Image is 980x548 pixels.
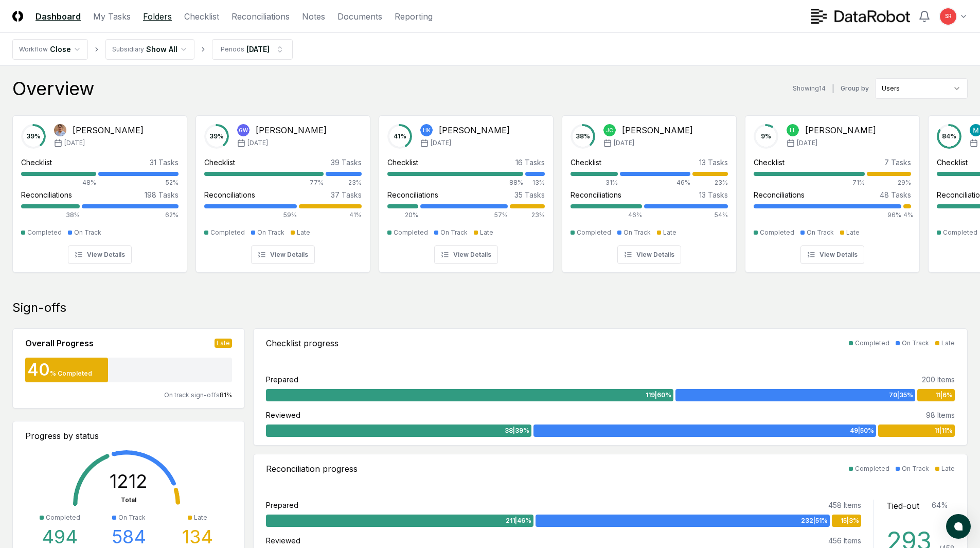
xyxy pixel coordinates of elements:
[506,516,531,525] span: 211 | 46 %
[644,210,728,220] div: 54%
[617,245,681,264] button: View Details
[387,178,523,187] div: 88%
[903,210,911,220] div: 4%
[326,178,362,187] div: 23%
[937,157,968,168] div: Checklist
[699,157,728,168] div: 13 Tasks
[801,516,828,525] span: 232 | 51 %
[623,228,651,237] div: On Track
[571,189,621,200] div: Reconciliations
[745,107,920,273] a: 9%LL[PERSON_NAME][DATE]Checklist7 Tasks71%29%Reconciliations48 Tasks96%4%CompletedOn TrackLateVie...
[846,228,860,237] div: Late
[902,464,929,473] div: On Track
[50,369,92,378] div: % Completed
[266,500,298,510] div: Prepared
[221,45,244,54] div: Periods
[943,228,977,237] div: Completed
[25,430,232,442] div: Progress by status
[12,39,293,60] nav: breadcrumb
[515,157,545,168] div: 16 Tasks
[64,138,85,148] span: [DATE]
[884,157,911,168] div: 7 Tasks
[754,178,865,187] div: 71%
[867,178,911,187] div: 29%
[93,10,131,23] a: My Tasks
[210,228,245,237] div: Completed
[646,391,671,400] span: 119 | 60 %
[423,127,431,134] span: HK
[754,157,785,168] div: Checklist
[797,138,817,148] span: [DATE]
[266,463,358,475] div: Reconciliation progress
[945,12,952,20] span: SR
[760,228,794,237] div: Completed
[699,189,728,200] div: 13 Tasks
[514,189,545,200] div: 35 Tasks
[800,245,864,264] button: View Details
[420,210,508,220] div: 57%
[832,83,834,94] div: |
[620,178,691,187] div: 46%
[841,516,859,525] span: 15 | 3 %
[54,124,66,136] img: Dina Abdelmageed
[431,138,451,148] span: [DATE]
[182,526,213,547] div: 134
[434,245,498,264] button: View Details
[855,464,889,473] div: Completed
[562,107,737,273] a: 38%JC[PERSON_NAME][DATE]Checklist13 Tasks31%46%23%Reconciliations13 Tasks46%54%CompletedOn TrackL...
[184,10,219,23] a: Checklist
[505,426,529,435] span: 38 | 39 %
[622,124,693,136] div: [PERSON_NAME]
[68,245,132,264] button: View Details
[754,210,901,220] div: 96%
[150,157,179,168] div: 31 Tasks
[331,189,362,200] div: 37 Tasks
[510,210,545,220] div: 23%
[194,513,207,522] div: Late
[571,210,642,220] div: 46%
[932,500,948,512] div: 64 %
[12,11,23,22] img: Logo
[663,228,676,237] div: Late
[21,189,72,200] div: Reconciliations
[27,228,62,237] div: Completed
[337,10,382,23] a: Documents
[828,535,861,546] div: 456 Items
[807,228,834,237] div: On Track
[212,39,293,60] button: Periods[DATE]
[21,178,96,187] div: 48%
[35,10,81,23] a: Dashboard
[941,464,955,473] div: Late
[12,299,968,316] div: Sign-offs
[239,127,248,134] span: GW
[841,85,869,92] label: Group by
[828,500,861,510] div: 458 Items
[439,124,510,136] div: [PERSON_NAME]
[46,513,80,522] div: Completed
[204,157,235,168] div: Checklist
[73,124,144,136] div: [PERSON_NAME]
[247,138,268,148] span: [DATE]
[525,178,545,187] div: 13%
[793,84,826,93] div: Showing 14
[886,500,919,512] div: Tied-out
[266,410,300,420] div: Reviewed
[297,228,310,237] div: Late
[266,374,298,385] div: Prepared
[331,157,362,168] div: 39 Tasks
[204,189,255,200] div: Reconciliations
[935,391,953,400] span: 11 | 6 %
[880,189,911,200] div: 48 Tasks
[902,339,929,348] div: On Track
[387,157,418,168] div: Checklist
[257,228,284,237] div: On Track
[571,157,601,168] div: Checklist
[941,339,955,348] div: Late
[571,178,618,187] div: 31%
[98,178,179,187] div: 52%
[12,107,187,273] a: 39%Dina Abdelmageed[PERSON_NAME][DATE]Checklist31 Tasks48%52%Reconciliations198 Tasks38%62%Comple...
[145,189,179,200] div: 198 Tasks
[934,426,953,435] span: 11 | 11 %
[394,228,428,237] div: Completed
[480,228,493,237] div: Late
